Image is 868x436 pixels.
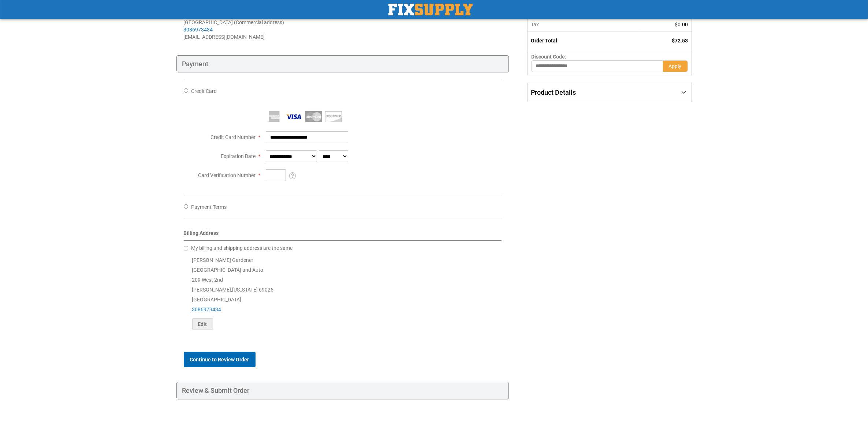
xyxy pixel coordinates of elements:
[388,4,473,15] a: store logo
[325,111,342,122] img: Discover
[663,60,688,72] button: Apply
[191,245,293,251] span: My billing and shipping address are the same
[191,88,217,94] span: Credit Card
[192,307,221,312] a: 3086973434
[266,111,283,122] img: American Express
[184,255,502,330] div: [PERSON_NAME] Gardener [GEOGRAPHIC_DATA] and Auto 209 West 2nd [PERSON_NAME] , 69025 [GEOGRAPHIC_...
[221,153,256,159] span: Expiration Date
[211,134,256,140] span: Credit Card Number
[286,111,302,122] img: Visa
[672,38,688,44] span: $72.53
[184,27,213,33] a: 3086973434
[531,54,566,60] span: Discount Code:
[176,382,509,399] div: Review & Submit Order
[190,357,249,362] span: Continue to Review Order
[669,63,682,69] span: Apply
[176,55,509,73] div: Payment
[388,4,473,15] img: Fix Industrial Supply
[305,111,322,122] img: MasterCard
[191,204,227,210] span: Payment Terms
[184,352,256,367] button: Continue to Review Order
[675,22,688,27] span: $0.00
[198,172,256,178] span: Card Verification Number
[192,318,213,330] button: Edit
[531,38,557,44] strong: Order Total
[184,229,502,241] div: Billing Address
[531,89,576,96] span: Product Details
[198,321,207,327] span: Edit
[528,18,640,31] th: Tax
[232,287,258,293] span: [US_STATE]
[184,34,265,40] span: [EMAIL_ADDRESS][DOMAIN_NAME]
